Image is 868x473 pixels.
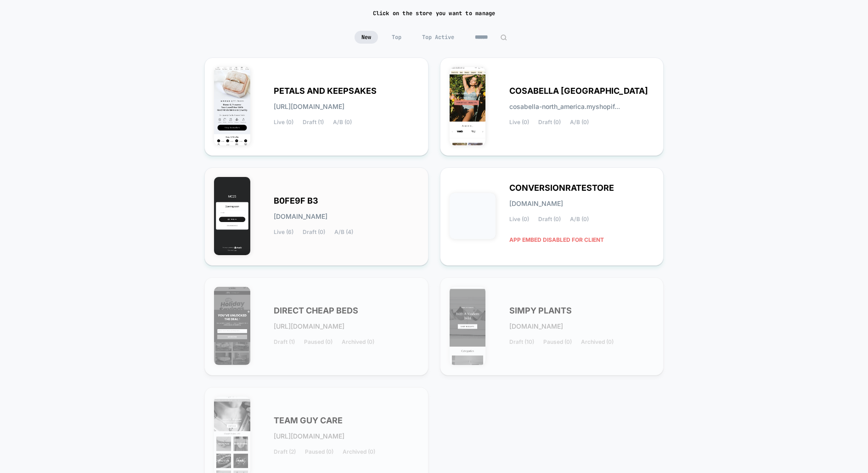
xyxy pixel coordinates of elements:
span: Live (0) [509,216,529,222]
span: [DOMAIN_NAME] [509,323,563,330]
span: cosabella-north_america.myshopif... [509,103,620,110]
img: edit [500,34,507,41]
span: Archived (0) [342,339,374,345]
span: A/B (0) [333,119,352,125]
span: SIMPY PLANTS [509,308,572,314]
span: Paused (0) [543,339,572,345]
h2: Click on the store you want to manage [373,10,496,17]
span: [DOMAIN_NAME] [509,200,563,207]
span: TEAM GUY CARE [274,417,343,424]
span: CONVERSIONRATESTORE [509,185,614,191]
img: COSABELLA_NORTH_AMERICA [450,67,486,145]
img: DIRECT_CHEAP_BEDS [214,287,250,365]
span: Draft (0) [303,229,325,235]
span: Draft (1) [303,119,324,125]
span: [DOMAIN_NAME] [274,213,327,220]
img: SIMPY_PLANTS [450,287,486,365]
span: Draft (0) [538,216,561,222]
span: Paused (0) [305,449,333,455]
span: Archived (0) [343,449,375,455]
span: [URL][DOMAIN_NAME] [274,323,344,330]
span: B0FE9F B3 [274,198,318,204]
span: New [355,31,378,44]
span: Draft (2) [274,449,296,455]
span: Live (6) [274,229,293,235]
span: Paused (0) [304,339,333,345]
span: Archived (0) [581,339,614,345]
span: A/B (4) [334,229,353,235]
span: COSABELLA [GEOGRAPHIC_DATA] [509,88,648,94]
span: Draft (1) [274,339,295,345]
span: PETALS AND KEEPSAKES [274,88,377,94]
span: [URL][DOMAIN_NAME] [274,103,344,110]
img: CONVERSIONRATESTORE [450,193,496,239]
span: Top Active [415,31,461,44]
span: DIRECT CHEAP BEDS [274,308,358,314]
span: Live (0) [274,119,293,125]
span: [URL][DOMAIN_NAME] [274,433,344,439]
span: Draft (10) [509,339,534,345]
img: PETALS_AND_KEEPSAKES [214,67,250,145]
span: A/B (0) [570,119,589,125]
span: APP EMBED DISABLED FOR CLIENT [509,232,604,248]
span: Live (0) [509,119,529,125]
span: Top [385,31,408,44]
span: A/B (0) [570,216,589,222]
span: Draft (0) [538,119,561,125]
img: B0FE9F_B3 [214,177,250,255]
